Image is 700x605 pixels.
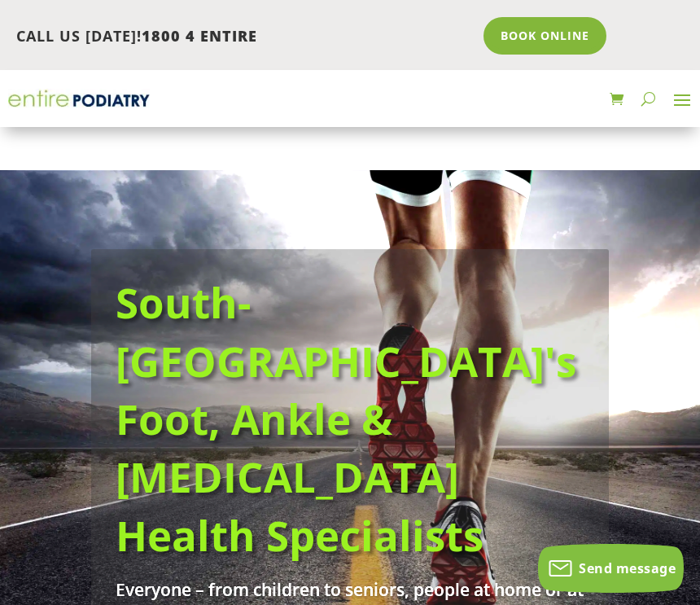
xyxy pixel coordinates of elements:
[579,559,676,577] span: Send message
[142,26,257,46] span: 1800 4 ENTIRE
[16,26,472,47] p: CALL US [DATE]!
[538,544,684,593] button: Send message
[116,274,576,563] a: South-[GEOGRAPHIC_DATA]'s Foot, Ankle & [MEDICAL_DATA] Health Specialists
[483,17,606,55] a: Book Online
